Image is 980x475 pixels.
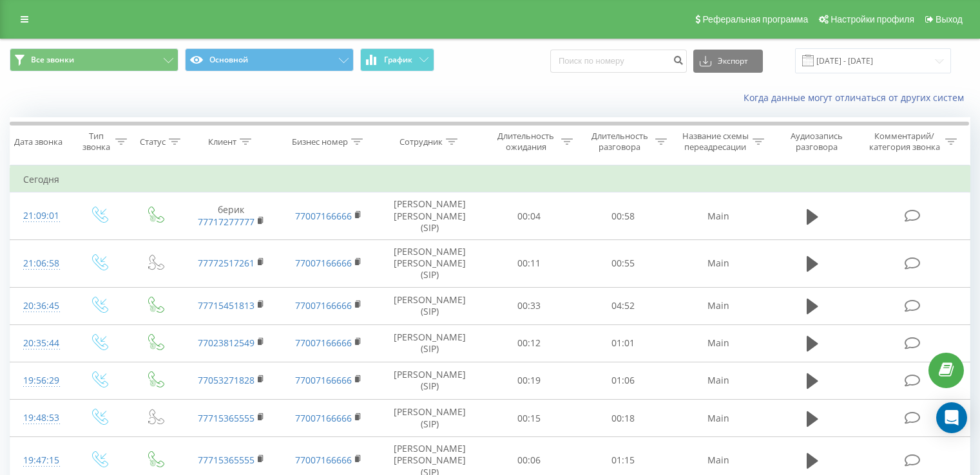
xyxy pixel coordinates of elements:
td: 00:04 [483,192,576,240]
div: 20:36:45 [23,293,57,319]
a: 77715365555 [198,454,255,466]
button: График [360,48,434,71]
div: Дата звонка [14,136,62,147]
td: [PERSON_NAME] [PERSON_NAME] (SIP) [378,192,483,240]
a: 77715365555 [198,412,255,424]
a: 77007166666 [295,210,352,222]
div: Комментарий/категория звонка [867,131,942,153]
td: Main [669,324,767,362]
button: Все звонки [10,48,178,71]
td: Main [669,239,767,287]
span: Выход [936,14,963,24]
a: 77023812549 [198,337,255,349]
td: [PERSON_NAME] (SIP) [378,400,483,437]
div: Тип звонка [81,131,111,153]
span: Реферальная программа [702,14,808,24]
td: Сегодня [10,167,970,192]
a: 77007166666 [295,412,352,424]
td: 00:18 [576,400,669,437]
a: Когда данные могут отличаться от других систем [744,91,970,104]
div: Длительность разговора [588,131,652,153]
a: 77007166666 [295,454,352,466]
td: 00:12 [483,324,576,362]
a: 77007166666 [295,337,352,349]
td: 00:58 [576,192,669,240]
a: 77007166666 [295,374,352,386]
a: 77772517261 [198,257,255,269]
a: 77007166666 [295,299,352,312]
button: Основной [185,48,354,71]
div: Аудиозапись разговора [779,131,854,153]
div: 20:35:44 [23,331,57,356]
td: 04:52 [576,287,669,324]
td: [PERSON_NAME] (SIP) [378,287,483,324]
div: Сотрудник [399,136,443,147]
td: 01:01 [576,324,669,362]
td: [PERSON_NAME] (SIP) [378,324,483,362]
td: 00:55 [576,239,669,287]
div: 21:06:58 [23,251,57,276]
a: 77007166666 [295,257,352,269]
div: Статус [140,136,166,147]
span: Все звонки [31,55,74,65]
td: Main [669,362,767,399]
a: 77715451813 [198,299,255,312]
td: 01:06 [576,362,669,399]
input: Поиск по номеру [550,50,687,73]
div: 19:48:53 [23,405,57,431]
div: 19:56:29 [23,368,57,393]
td: 00:19 [483,362,576,399]
td: 00:15 [483,400,576,437]
a: 77053271828 [198,374,255,386]
td: Main [669,400,767,437]
div: Клиент [208,136,236,147]
div: Название схемы переадресации [682,131,749,153]
span: Настройки профиля [831,14,914,24]
td: 00:33 [483,287,576,324]
div: Бизнес номер [292,136,348,147]
div: 19:47:15 [23,448,57,473]
td: [PERSON_NAME] (SIP) [378,362,483,399]
button: Экспорт [693,50,763,73]
a: 77717277777 [198,216,255,228]
td: берик [182,192,280,240]
div: Длительность ожидания [494,131,559,153]
td: 00:11 [483,239,576,287]
td: [PERSON_NAME] [PERSON_NAME] (SIP) [378,239,483,287]
td: Main [669,192,767,240]
td: Main [669,287,767,324]
div: 21:09:01 [23,203,57,228]
span: График [384,55,412,64]
div: Open Intercom Messenger [936,402,967,433]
